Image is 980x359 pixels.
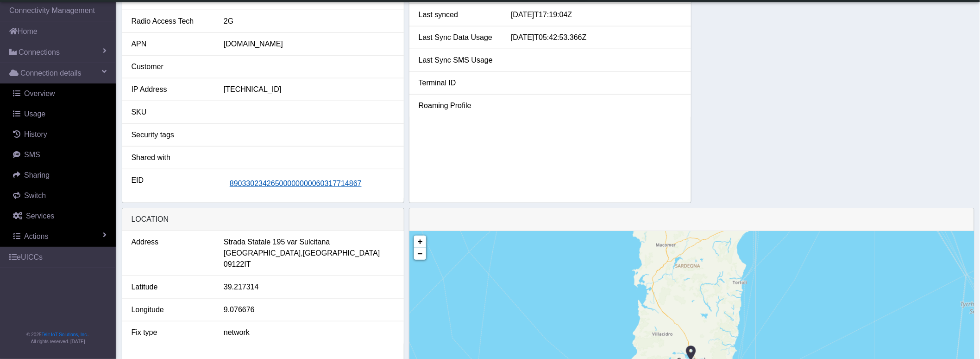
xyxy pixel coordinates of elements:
a: Services [4,206,116,226]
span: IT [244,259,251,270]
div: Roaming Profile [412,100,504,111]
div: Address [125,237,217,270]
span: 09122 [224,259,245,270]
div: Terminal ID [412,77,504,89]
span: [GEOGRAPHIC_DATA] [303,248,380,259]
div: Last synced [412,9,504,20]
span: Usage [24,110,45,118]
div: EID [125,175,217,192]
div: Last Sync Data Usage [412,32,504,43]
span: Connections [19,47,60,58]
a: Usage [4,104,116,124]
span: Connection details [20,68,82,79]
div: SKU [125,107,217,118]
span: History [24,130,47,138]
div: [DOMAIN_NAME] [217,38,402,50]
div: Fix type [125,327,217,338]
div: APN [125,38,217,50]
span: Sharing [24,171,50,179]
a: Zoom out [414,248,426,260]
div: Security tags [125,129,217,141]
div: 9.076676 [217,304,402,315]
div: IP Address [125,84,217,95]
div: network [217,327,402,338]
span: Switch [24,192,46,199]
div: 2G [217,16,402,27]
div: Customer [125,61,217,72]
div: [DATE]T05:42:53.366Z [504,32,689,43]
a: Overview [4,83,116,104]
span: 89033023426500000000060317714867 [230,179,362,187]
div: Shared with [125,152,217,163]
div: LOCATION [122,208,404,231]
span: Overview [24,90,55,97]
a: SMS [4,145,116,165]
button: 89033023426500000000060317714867 [224,175,368,192]
span: SMS [24,151,40,159]
a: Zoom in [414,236,426,248]
span: Services [26,212,54,220]
div: [TECHNICAL_ID] [217,84,402,95]
span: Strada Statale 195 var Sulcitana [224,237,330,248]
span: Actions [24,232,48,240]
a: Actions [4,226,116,247]
div: [DATE]T17:19:04Z [504,9,689,20]
span: [GEOGRAPHIC_DATA], [224,248,303,259]
a: History [4,124,116,145]
div: Longitude [125,304,217,315]
div: Last Sync SMS Usage [412,55,504,66]
a: Sharing [4,165,116,186]
div: Radio Access Tech [125,16,217,27]
div: Latitude [125,282,217,293]
a: Telit IoT Solutions, Inc. [42,332,88,337]
div: 39.217314 [217,282,402,293]
a: Switch [4,186,116,206]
